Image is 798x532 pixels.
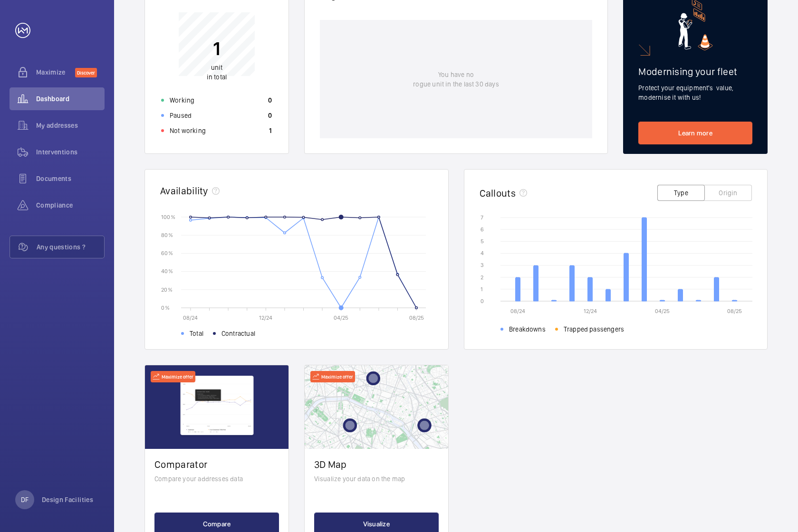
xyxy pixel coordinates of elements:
button: Type [657,185,705,201]
span: unit [211,64,223,71]
span: My addresses [36,121,105,130]
text: 60 % [161,250,173,256]
text: 04/25 [334,314,348,321]
text: 6 [481,226,484,233]
text: 0 [481,298,484,304]
span: Dashboard [36,94,105,104]
div: Maximize offer [151,371,195,382]
span: Breakdowns [509,324,546,334]
text: 7 [481,214,483,221]
text: 12/24 [259,314,272,321]
span: Interventions [36,147,105,157]
p: Not working [170,126,206,135]
text: 100 % [161,213,175,220]
p: 0 [268,95,272,105]
text: 08/25 [727,308,742,314]
h2: Modernising your fleet [638,66,752,77]
p: Compare your addresses data [154,474,279,484]
div: Maximize offer [310,371,355,382]
p: 1 [269,126,272,135]
span: Maximize [36,67,75,77]
p: 0 [268,111,272,120]
text: 1 [481,286,483,293]
span: Total [190,329,203,338]
text: 04/25 [655,308,670,314]
p: Visualize your data on the map [314,474,439,484]
text: 20 % [161,286,173,293]
text: 08/24 [183,314,198,321]
text: 4 [481,250,484,256]
span: Any questions ? [37,242,104,252]
text: 40 % [161,268,173,275]
text: 12/24 [583,308,596,314]
span: Compliance [36,200,105,210]
p: in total [207,63,227,82]
p: 1 [207,37,227,60]
span: Documents [36,174,105,183]
p: DF [21,495,29,504]
text: 2 [481,274,483,281]
text: 08/25 [409,314,424,321]
text: 0 % [161,304,170,311]
span: Contractual [221,329,255,338]
button: Origin [704,185,752,201]
a: Learn more [638,122,752,144]
p: Paused [170,111,192,120]
span: Trapped passengers [563,324,624,334]
text: 5 [481,238,484,245]
text: 08/24 [510,308,525,314]
p: Protect your equipment's value, modernise it with us! [638,83,752,102]
text: 80 % [161,232,173,238]
h2: Availability [160,185,208,197]
text: 3 [481,262,484,268]
h2: Callouts [480,187,516,199]
p: You have no rogue unit in the last 30 days [413,70,499,89]
p: Design Facilities [42,495,93,504]
h2: Comparator [154,458,279,470]
span: Discover [75,68,97,77]
p: Working [170,95,194,105]
h2: 3D Map [314,458,439,470]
